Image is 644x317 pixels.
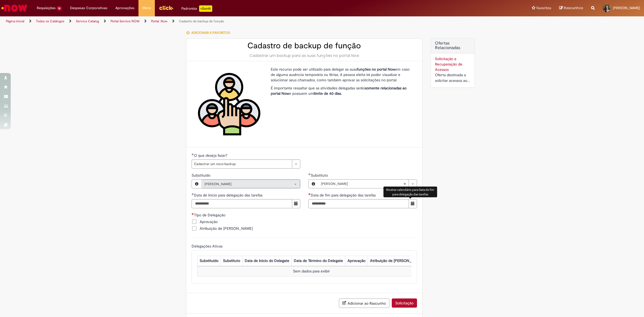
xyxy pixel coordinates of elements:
ul: Trilhas de página [4,16,425,26]
button: Adicionar a Favoritos [186,27,233,38]
p: É importante ressaltar que as atividades delegadas serão e possuem um . [271,85,413,96]
span: Obrigatório Preenchido [192,153,194,155]
button: Mostrar calendário para Data de Inicio para delegação das tarefas [292,199,300,208]
label: Somente leitura - Delegações Ativas [192,243,224,249]
th: Data de Inicio do Delegate [242,256,291,266]
th: Substituído [197,256,221,266]
span: Tipo de Delegação [194,213,226,217]
span: Despesas Corporativas [70,5,107,11]
a: Rascunhos [559,6,583,11]
a: Service Catalog [76,19,99,23]
a: [PERSON_NAME]Limpar campo Substituto [318,180,417,188]
div: Oferta destinada a solicitar acessos ao ServiceNow: Atender chamados, aprovar solicitações, visua... [435,72,471,83]
span: Adicionar a Favoritos [191,31,230,35]
span: Obrigatório [192,213,194,215]
span: Rascunhos [564,5,583,10]
span: O que deseja fazer? [194,153,228,158]
span: Cadastrar um novo backup [194,160,289,168]
strong: limite de 40 dias [314,91,341,96]
th: Atribuição de [PERSON_NAME] [368,256,425,266]
div: Mostrar calendário para Data de fim para delegação das tarefas [383,187,437,197]
td: Sem dados para exibir [197,266,425,276]
span: Atribuição de [PERSON_NAME] [200,226,253,231]
th: Data de Término do Delegate [291,256,345,266]
a: [PERSON_NAME]Limpar campo Substituído [202,180,300,188]
th: Substituto [221,256,242,266]
a: Portal .Now [151,19,167,23]
span: 16 [57,6,62,11]
a: Todos os Catálogos [36,19,64,23]
p: +GenAi [199,5,212,12]
span: Somente leitura - Substituído, Maria Fernanda Silveira Rodrigues [192,173,211,178]
input: Data de fim para delegação das tarefas [308,199,409,208]
div: Ofertas Relacionadas [431,38,475,88]
span: Aprovação [200,219,218,224]
span: Aprovações [115,5,134,11]
strong: funções no portal Now [357,67,395,72]
p: Este recurso pode ser utilizado para delegar as suas em caso de alguma ausência temporária ou fér... [271,67,413,83]
div: Cadastrar um backup para as suas funções no portal Now [192,53,417,58]
span: Somente leitura - Data de fim para delegação das tarefas [311,193,377,198]
span: [PERSON_NAME] [321,180,403,188]
button: Substituído, Visualizar este registro Maria Fernanda Silveira Rodrigues [192,180,202,188]
button: Mostrar calendário para Data de fim para delegação das tarefas [409,199,417,208]
span: Requisições [37,5,56,11]
button: Substituto, Visualizar este registro Carolina Chalita Soares [309,180,318,188]
img: Cadastro de backup de função [197,72,261,136]
span: Substituto [311,173,329,178]
a: Página inicial [6,19,24,23]
span: Necessários [308,193,311,195]
img: ServiceNow [1,3,28,13]
input: Data de Inicio para delegação das tarefas 06 October 2025 Monday [192,199,292,208]
button: Adicionar ao Rascunho [339,298,389,308]
span: [PERSON_NAME] [204,180,286,188]
a: Portal Service NOW [111,19,140,23]
div: Padroniza [181,5,212,12]
span: More [142,5,151,11]
span: Somente leitura - Data de Inicio para delegação das tarefas [194,193,264,198]
th: Aprovação [345,256,368,266]
button: Solicitação [392,298,417,308]
span: Obrigatório Preenchido [308,173,311,175]
img: click_logo_yellow_360x200.png [159,4,173,12]
h2: Ofertas Relacionadas [435,41,471,50]
a: Cadastro de backup de função [179,19,224,23]
a: Solicitação e Recuperação de Acessos [435,56,462,72]
h2: Cadastro de backup de função [192,41,417,50]
span: Favoritos [536,5,551,11]
abbr: Limpar campo Substituto [401,180,409,188]
strong: somente relacionadas ao portal Now [271,86,407,96]
span: Obrigatório Preenchido [192,193,194,195]
span: [PERSON_NAME] [613,6,640,10]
